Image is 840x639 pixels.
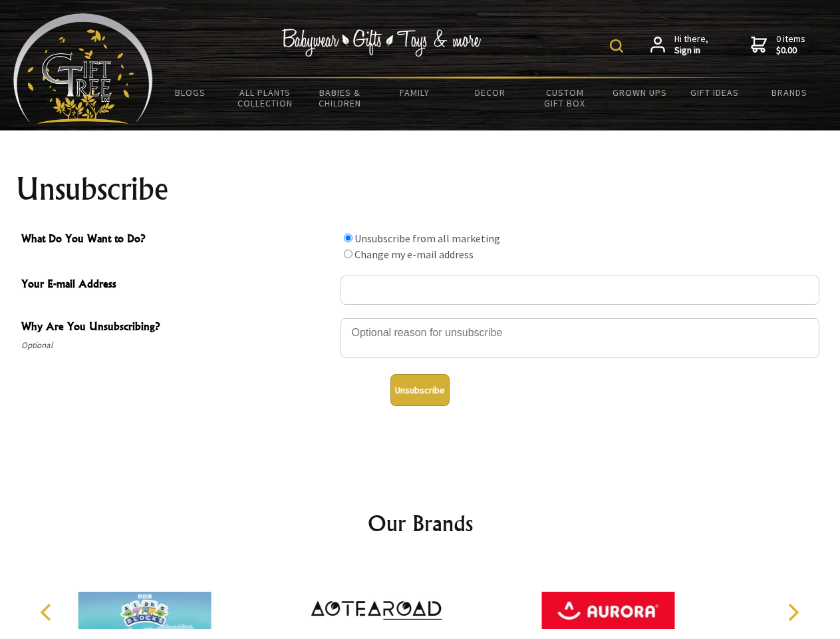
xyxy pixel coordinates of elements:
[303,79,378,117] a: Babies & Children
[354,248,474,261] label: Change my e-mail address
[674,33,708,57] span: Hi there,
[527,79,603,117] a: Custom Gift Box
[378,79,453,106] a: Family
[776,33,805,57] span: 0 items
[610,39,623,53] img: product search
[602,79,677,106] a: Grown Ups
[344,234,352,242] input: What Do You Want to Do?
[21,318,334,337] span: Why Are You Unsubscribing?
[21,337,334,353] span: Optional
[33,598,63,627] button: Previous
[21,230,334,250] span: What Do You Want to Do?
[282,29,482,57] img: Babywear - Gifts - Toys & more
[650,33,708,57] a: Hi there,Sign in
[341,318,819,358] textarea: Why Are You Unsubscribing?
[390,374,450,406] button: Unsubscribe
[776,45,805,57] strong: $0.00
[27,507,814,539] h2: Our Brands
[228,79,303,117] a: All Plants Collection
[452,79,527,106] a: Decor
[13,13,153,124] img: Babyware - Gifts - Toys and more...
[751,33,805,57] a: 0 items$0.00
[752,79,827,106] a: Brands
[341,276,819,305] input: Your E-mail Address
[153,79,228,106] a: BLOGS
[674,45,708,57] strong: Sign in
[778,598,807,627] button: Next
[16,173,825,205] h1: Unsubscribe
[354,232,500,245] label: Unsubscribe from all marketing
[21,276,334,295] span: Your E-mail Address
[344,250,352,258] input: What Do You Want to Do?
[677,79,752,106] a: Gift Ideas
